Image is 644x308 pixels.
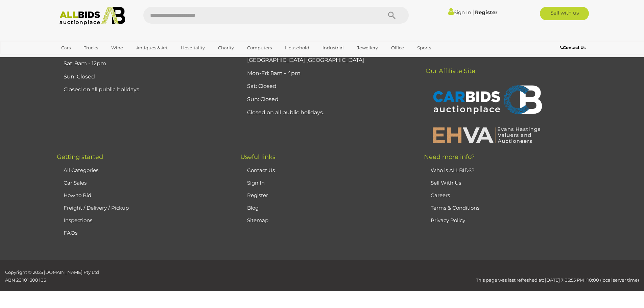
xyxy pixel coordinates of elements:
[107,42,127,53] a: Wine
[57,53,114,65] a: [GEOGRAPHIC_DATA]
[540,7,589,20] a: Sell with us
[472,8,474,16] span: |
[57,153,103,161] span: Getting started
[245,67,407,80] li: Mon-Fri: 8am - 4pm
[387,42,408,53] a: Office
[431,217,465,223] a: Privacy Policy
[243,42,276,53] a: Computers
[64,167,98,173] a: All Categories
[431,180,461,186] a: Sell With Us
[62,83,223,96] li: Closed on all public holidays.
[247,192,268,198] a: Register
[429,78,544,123] img: CARBIDS Auctionplace
[245,80,407,93] li: Sat: Closed
[247,217,268,223] a: Sitemap
[245,93,407,106] li: Sun: Closed
[413,42,435,53] a: Sports
[448,9,471,16] a: Sign In
[64,180,87,186] a: Car Sales
[240,153,276,161] span: Useful links
[247,167,275,173] a: Contact Us
[56,7,129,25] img: Allbids.com.au
[64,205,129,211] a: Freight / Delivery / Pickup
[560,44,587,51] a: Contact Us
[176,42,209,53] a: Hospitality
[64,217,92,223] a: Inspections
[431,167,475,173] a: Who is ALLBIDS?
[424,57,475,75] span: Our Affiliate Site
[429,126,544,144] img: EHVA | Evans Hastings Valuers and Auctioneers
[132,42,172,53] a: Antiques & Art
[62,70,223,84] li: Sun: Closed
[62,57,223,70] li: Sat: 9am - 12pm
[431,205,479,211] a: Terms & Conditions
[353,42,382,53] a: Jewellery
[247,47,364,63] a: Book an appointmentfor collection in [GEOGRAPHIC_DATA] [GEOGRAPHIC_DATA]
[247,180,265,186] a: Sign In
[64,192,91,198] a: How to Bid
[560,45,586,50] b: Contact Us
[161,268,644,284] div: This page was last refreshed at: [DATE] 7:05:55 PM +10:00 (local server time)
[281,42,314,53] a: Household
[375,7,409,24] button: Search
[424,153,475,161] span: Need more info?
[214,42,238,53] a: Charity
[57,42,75,53] a: Cars
[318,42,348,53] a: Industrial
[245,106,407,119] li: Closed on all public holidays.
[64,230,77,236] a: FAQs
[247,205,259,211] a: Blog
[431,192,450,198] a: Careers
[475,9,497,16] a: Register
[79,42,102,53] a: Trucks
